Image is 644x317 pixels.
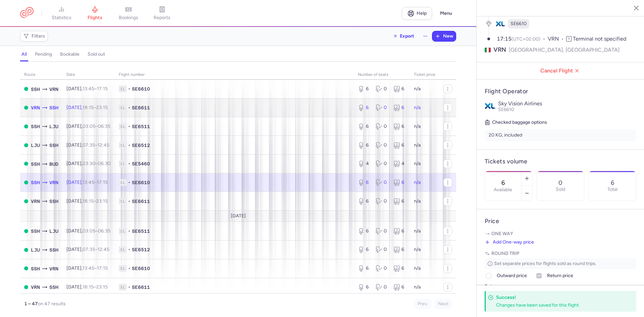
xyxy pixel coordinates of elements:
[128,246,130,253] span: •
[376,123,388,130] div: 0
[31,86,40,93] span: SSH
[393,179,406,186] div: 6
[119,86,127,92] span: 1L
[31,283,40,291] span: VRN
[376,86,388,92] div: 0
[20,7,34,19] a: CitizenPlane red outlined logo
[434,299,452,309] button: Next
[83,179,108,185] span: –
[607,187,618,192] p: Total
[83,161,95,166] time: 03:30
[128,228,130,234] span: •
[88,51,105,57] h4: sold out
[66,123,110,129] span: [DATE],
[566,36,572,42] span: T
[83,198,94,204] time: 18:15
[443,34,453,39] span: New
[49,123,58,130] span: LJU
[388,31,419,42] button: Export
[128,179,130,186] span: •
[83,228,95,234] time: 03:05
[20,31,48,41] button: Filters
[66,228,110,234] span: [DATE],
[132,228,150,234] span: SE6511
[83,142,95,148] time: 07:35
[83,228,110,234] span: –
[83,105,94,110] time: 18:15
[83,161,111,166] span: –
[493,46,506,54] span: VRN
[31,123,40,130] span: SSH
[112,6,145,21] a: bookings
[35,51,52,57] h4: pending
[497,272,527,280] span: Outward price
[24,301,38,307] strong: 1 – 47
[49,265,58,272] span: VRN
[512,36,540,42] span: (UTC+02:00)
[558,179,562,186] p: 0
[145,6,179,21] a: reports
[119,142,127,149] span: 1L
[119,228,127,234] span: 1L
[119,265,127,272] span: 1L
[536,273,542,278] input: Return price
[498,101,636,107] p: Sky Vision Airlines
[83,86,94,92] time: 13:45
[358,246,370,253] div: 6
[496,294,622,301] h4: Success!
[393,198,406,205] div: 6
[358,284,370,290] div: 6
[485,250,636,257] p: Round trip
[83,86,108,92] span: –
[132,104,150,111] span: SE6611
[485,118,636,126] h5: Checked baggage options
[414,142,421,148] span: n/a
[96,105,108,110] time: 23:15
[393,228,406,234] div: 6
[128,198,130,205] span: •
[376,142,388,149] div: 0
[115,70,354,80] th: Flight number
[498,107,514,112] span: SE6610
[358,198,370,205] div: 6
[231,213,246,219] span: [DATE]
[83,123,110,129] span: –
[31,160,40,168] span: SSH
[417,11,427,16] span: Help
[376,179,388,186] div: 0
[436,7,456,20] button: Menu
[83,247,109,252] span: –
[485,240,534,245] button: Add One-way price
[32,34,45,39] span: Filters
[482,68,639,74] span: Cancel Flight
[49,198,58,205] span: SSH
[83,179,94,185] time: 13:45
[376,246,388,253] div: 0
[66,247,109,252] span: [DATE],
[414,228,421,234] span: n/a
[400,34,414,39] span: Export
[393,142,406,149] div: 6
[49,179,58,186] span: VRN
[119,198,127,205] span: 1L
[128,123,130,130] span: •
[132,284,150,290] span: SE6611
[393,86,406,92] div: 6
[496,302,622,308] div: Changes have been saved for this flight.
[358,142,370,149] div: 6
[132,246,150,253] span: SE6512
[66,198,108,204] span: [DATE],
[485,230,636,237] p: One way
[119,123,127,130] span: 1L
[414,284,421,290] span: n/a
[20,70,62,80] th: route
[128,284,130,290] span: •
[128,86,130,92] span: •
[485,158,636,165] h4: Tickets volume
[410,70,439,80] th: Ticket price
[119,284,127,290] span: 1L
[38,301,66,307] span: on 47 results
[485,129,636,141] li: 20 KG, included
[376,160,388,167] div: 0
[414,265,421,271] span: n/a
